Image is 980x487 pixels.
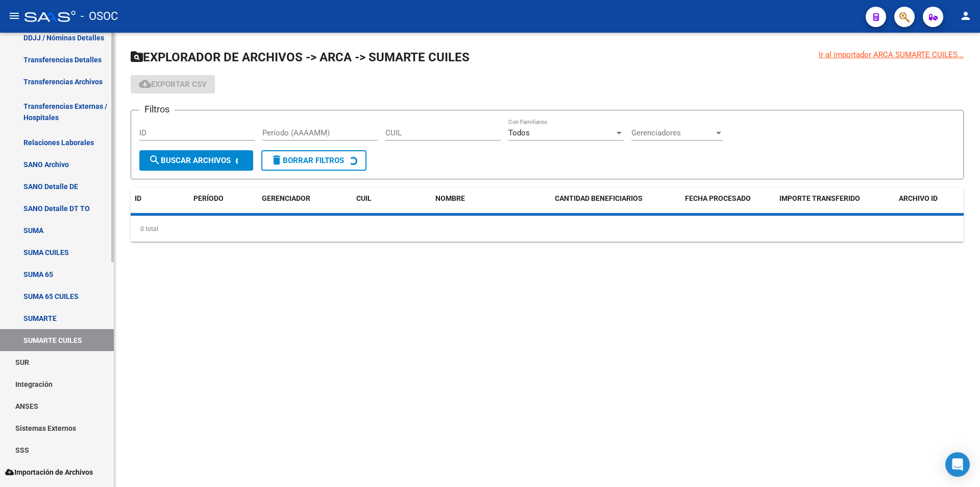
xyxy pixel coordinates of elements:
[131,188,189,210] datatable-header-cell: ID
[775,188,895,210] datatable-header-cell: IMPORTE TRANSFERIDO
[271,154,283,166] mat-icon: delete
[435,194,465,202] span: NOMBRE
[681,188,775,210] datatable-header-cell: FECHA PROCESADO
[819,49,964,60] div: Ir al importador ARCA SUMARTE CUILES...
[131,50,470,64] span: EXPLORADOR DE ARCHIVOS -> ARCA -> SUMARTE CUILES
[139,78,151,90] mat-icon: cloud_download
[135,194,141,202] span: ID
[149,154,161,166] mat-icon: search
[631,128,714,137] span: Gerenciadores
[139,80,207,89] span: Exportar CSV
[431,188,551,210] datatable-header-cell: NOMBRE
[139,150,253,171] button: Buscar Archivos
[81,5,118,28] span: - OSOC
[555,194,643,202] span: CANTIDAD BENEFICIARIOS
[8,10,20,22] mat-icon: menu
[685,194,751,202] span: FECHA PROCESADO
[193,194,224,202] span: PERÍODO
[261,150,366,171] button: Borrar Filtros
[356,194,372,202] span: CUIL
[131,75,215,94] button: Exportar CSV
[139,102,175,117] h3: Filtros
[551,188,681,210] datatable-header-cell: CANTIDAD BENEFICIARIOS
[352,188,431,210] datatable-header-cell: CUIL
[508,128,530,137] span: Todos
[5,467,93,478] span: Importación de Archivos
[895,188,964,210] datatable-header-cell: ARCHIVO ID
[189,188,258,210] datatable-header-cell: PERÍODO
[149,156,231,165] span: Buscar Archivos
[271,156,344,165] span: Borrar Filtros
[258,188,352,210] datatable-header-cell: GERENCIADOR
[131,216,964,242] div: 0 total
[262,194,310,202] span: GERENCIADOR
[945,452,970,477] div: Open Intercom Messenger
[899,194,938,202] span: ARCHIVO ID
[960,10,972,22] mat-icon: person
[779,194,860,202] span: IMPORTE TRANSFERIDO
